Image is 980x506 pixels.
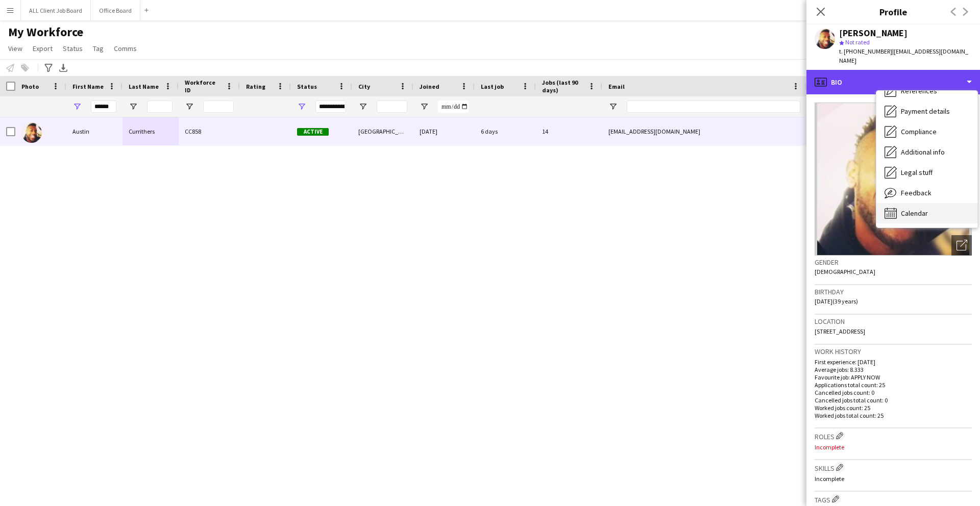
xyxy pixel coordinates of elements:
input: First Name Filter Input [91,100,116,113]
a: Export [29,42,57,55]
span: Last Name [129,83,159,90]
a: Comms [110,42,141,55]
div: Currithers [122,117,179,145]
h3: Location [815,317,972,326]
p: Incomplete [815,475,972,483]
div: Bio [806,70,980,94]
div: Compliance [876,121,977,142]
h3: Gender [815,258,972,267]
input: Last Name Filter Input [147,100,173,113]
span: Comms [114,44,137,53]
span: [DATE] (39 years) [815,297,858,305]
span: Active [297,128,329,136]
a: Status [59,42,87,55]
input: Workforce ID Filter Input [203,100,234,113]
span: Status [297,83,317,90]
button: ALL Client Job Board [21,1,91,20]
span: Last job [481,83,504,90]
button: Open Filter Menu [420,102,429,111]
div: [EMAIL_ADDRESS][DOMAIN_NAME] [602,117,806,145]
div: [PERSON_NAME] [839,29,908,38]
button: Open Filter Menu [129,102,138,111]
h3: Tags [815,494,972,504]
p: Average jobs: 8.333 [815,366,972,373]
input: Email Filter Input [627,100,800,113]
div: Legal stuff [876,162,977,183]
div: Payment details [876,101,977,121]
a: Tag [89,42,108,55]
span: My Workforce [8,24,83,40]
img: Austin Currithers [21,122,42,143]
span: Email [608,83,625,90]
span: Jobs (last 90 days) [542,79,584,94]
span: [DEMOGRAPHIC_DATA] [815,268,875,275]
input: City Filter Input [377,100,407,113]
h3: Profile [806,5,980,18]
h3: Roles [815,431,972,441]
h3: Birthday [815,287,972,296]
div: Calendar [876,203,977,223]
h3: Skills [815,462,972,473]
span: [STREET_ADDRESS] [815,327,865,335]
div: Austin [66,117,122,145]
div: 6 days [475,117,536,145]
span: View [8,44,22,53]
span: Calendar [901,209,928,218]
img: Crew avatar or photo [815,103,972,256]
div: CC858 [179,117,240,145]
span: First Name [72,83,104,90]
span: Workforce ID [185,79,222,94]
div: 14 [536,117,602,145]
a: View [4,42,27,55]
div: Feedback [876,183,977,203]
p: Cancelled jobs count: 0 [815,389,972,396]
span: Additional info [901,147,945,157]
button: Open Filter Menu [72,102,82,111]
app-action-btn: Advanced filters [42,62,55,74]
div: References [876,81,977,101]
span: Feedback [901,188,932,197]
span: Legal stuff [901,168,933,177]
div: Open photos pop-in [951,235,972,256]
p: Incomplete [815,443,972,451]
div: [DATE] [413,117,475,145]
p: First experience: [DATE] [815,358,972,366]
input: Joined Filter Input [438,100,469,113]
p: Cancelled jobs total count: 0 [815,396,972,404]
span: Export [33,44,53,53]
button: Open Filter Menu [185,102,194,111]
p: Worked jobs count: 25 [815,404,972,412]
button: Open Filter Menu [358,102,367,111]
span: Not rated [845,38,870,46]
div: [GEOGRAPHIC_DATA] [352,117,413,145]
p: Applications total count: 25 [815,381,972,389]
h3: Work history [815,347,972,356]
p: Worked jobs total count: 25 [815,412,972,419]
span: t. [PHONE_NUMBER] [839,47,892,55]
span: City [358,83,370,90]
button: Office Board [91,1,140,20]
button: Open Filter Menu [297,102,306,111]
div: Additional info [876,142,977,162]
span: Tag [93,44,104,53]
span: Status [63,44,83,53]
span: Rating [246,83,265,90]
app-action-btn: Export XLSX [57,62,69,74]
span: Payment details [901,107,950,116]
p: Favourite job: APPLY NOW [815,373,972,381]
button: Open Filter Menu [608,102,618,111]
span: References [901,86,937,95]
span: Photo [21,83,39,90]
span: Joined [420,83,439,90]
span: Compliance [901,127,937,136]
span: | [EMAIL_ADDRESS][DOMAIN_NAME] [839,47,968,64]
